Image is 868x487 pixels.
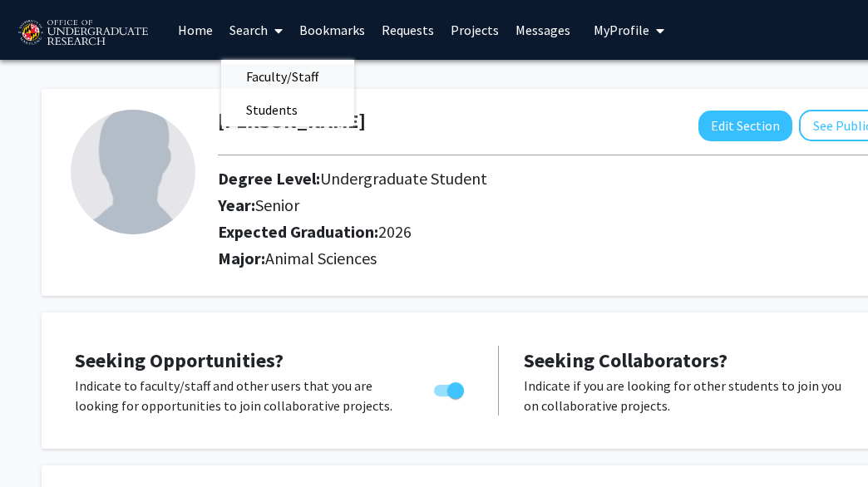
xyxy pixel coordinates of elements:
div: Toggle [427,376,473,401]
span: Seeking Collaborators? [524,347,727,373]
span: Undergraduate Student [320,168,487,189]
a: Home [170,1,221,59]
h2: Expected Graduation: [218,222,812,242]
span: Senior [255,194,299,215]
p: Indicate if you are looking for other students to join you on collaborative projects. [524,376,852,416]
span: Animal Sciences [265,248,377,268]
a: Bookmarks [291,1,373,59]
a: Faculty/Staff [221,64,354,89]
h2: Year: [218,195,812,215]
button: Edit Section [698,111,792,141]
h1: [PERSON_NAME] [218,110,366,134]
span: Seeking Opportunities? [75,347,284,373]
img: Profile Picture [71,110,195,234]
img: University of Maryland Logo [12,12,153,54]
a: Search [221,1,291,59]
a: Students [221,97,354,122]
p: Indicate to faculty/staff and other users that you are looking for opportunities to join collabor... [75,376,402,416]
iframe: Chat [12,412,71,475]
h2: Degree Level: [218,169,812,189]
a: Projects [442,1,507,59]
span: 2026 [378,221,412,242]
a: Requests [373,1,442,59]
span: Students [221,93,323,126]
span: My Profile [594,22,649,38]
a: Messages [507,1,579,59]
span: Faculty/Staff [221,60,343,93]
